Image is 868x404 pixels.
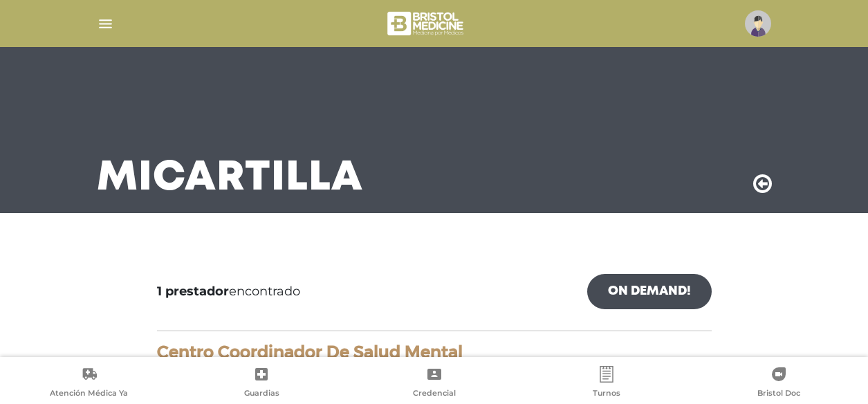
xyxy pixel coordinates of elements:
a: Bristol Doc [693,366,865,401]
a: Guardias [175,366,347,401]
span: encontrado [157,282,300,301]
a: Turnos [520,366,692,401]
h4: Centro Coordinador De Salud Mental [157,342,712,362]
img: bristol-medicine-blanco.png [385,7,468,40]
img: profile-placeholder.svg [745,10,771,37]
b: 1 prestador [157,284,229,299]
a: On Demand! [587,274,712,309]
a: Atención Médica Ya [3,366,175,401]
img: Cober_menu-lines-white.svg [97,15,114,33]
h3: Mi Cartilla [97,160,363,196]
span: Turnos [593,388,620,401]
span: Credencial [413,388,456,401]
span: Guardias [244,388,279,401]
span: Atención Médica Ya [50,388,128,401]
a: Credencial [348,366,520,401]
span: Bristol Doc [757,388,800,401]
